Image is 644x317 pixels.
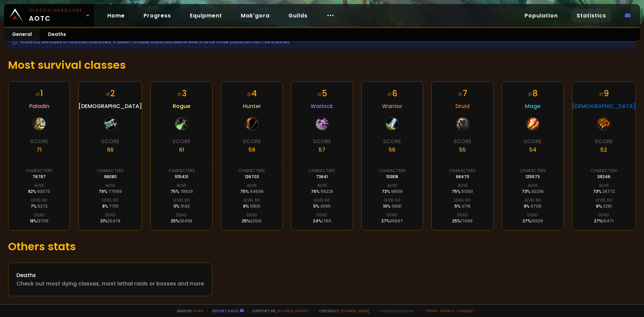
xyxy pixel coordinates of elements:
div: Check out most dying classes, most lethal raids or bosses and more [16,279,204,288]
span: 78929 [180,189,193,194]
div: 5 % [454,203,471,209]
a: Classic HardcoreAOTC [4,4,94,27]
div: Score [383,137,401,146]
small: # [458,91,463,98]
div: 75 % [240,189,264,195]
a: Report a bug [212,308,238,313]
div: 76 % [311,189,333,195]
div: 98080 [104,174,117,180]
a: Buy me a coffee [277,308,311,313]
a: Home [102,9,130,22]
small: # [599,91,604,98]
div: Score [313,137,331,146]
div: Alive [387,182,397,189]
div: Score [243,137,261,146]
div: Characters [238,168,265,174]
div: 5 % [313,203,331,209]
a: [DOMAIN_NAME] [340,308,370,313]
div: 10 % [383,203,401,209]
div: 11 % [173,203,190,209]
div: 27 % [523,218,543,224]
span: Hunter [243,102,261,110]
a: Statistics [571,9,611,22]
a: Equipment [184,9,227,22]
div: 66 [107,146,114,154]
span: [DEMOGRAPHIC_DATA] [78,102,142,110]
div: Characters [379,168,406,174]
h1: Most survival classes [8,57,636,73]
div: Score [453,137,472,146]
div: 6 [387,88,397,99]
div: 73 % [522,189,544,195]
span: 17069 [461,218,473,224]
div: Characters [168,168,195,174]
div: 27 % [594,218,613,224]
span: 20478 [107,218,120,224]
span: Made by [173,308,203,313]
span: 7701 [109,203,118,209]
div: 6 % [596,203,612,209]
div: 68470 [456,174,469,180]
div: 76787 [33,174,46,180]
span: 13681 [391,203,401,209]
div: Level 60 [173,197,190,203]
span: Paladin [29,102,49,110]
div: Alive [599,182,609,189]
div: Level 60 [384,197,400,203]
div: 73 % [382,189,402,195]
div: 7 % [31,203,48,209]
div: 25 % [452,218,473,224]
span: 35697 [390,218,403,224]
div: Alive [34,182,44,189]
div: Level 60 [244,197,260,203]
div: 73841 [316,174,328,180]
span: 11142 [180,203,190,209]
div: 56 [389,146,395,154]
span: 56228 [321,189,333,194]
div: 7 [458,88,467,99]
a: Privacy [440,308,454,313]
small: # [528,91,533,98]
small: # [35,91,40,98]
div: 73 % [593,189,615,195]
div: 5 [317,88,327,99]
div: Dead [247,212,257,218]
div: 8 % [243,203,260,209]
div: 57 [319,146,325,154]
div: 133818 [386,174,398,180]
div: Alive [176,182,186,189]
span: 28772 [602,189,615,194]
a: DeathsCheck out most dying classes, most lethal raids or bosses and more [8,263,212,296]
div: 75 % [170,189,193,195]
div: 24 % [313,218,331,224]
div: Dead [34,212,45,218]
small: # [317,91,322,98]
div: Level 60 [454,197,471,203]
div: Dead [317,212,327,218]
div: Score [172,137,191,146]
div: 25 % [171,218,192,224]
div: Characters [97,168,123,174]
small: # [177,91,182,98]
div: Characters [309,168,335,174]
div: Score [101,137,119,146]
a: Progress [138,9,176,22]
div: Alive [105,182,115,189]
span: 33329 [531,218,543,224]
div: 25 % [242,218,262,224]
div: Alive [528,182,538,189]
span: 51393 [462,189,473,194]
div: 21 % [100,218,120,224]
div: Dead [176,212,187,218]
small: # [247,91,252,98]
div: Level 60 [102,197,118,203]
div: Dead [387,212,397,218]
small: Classic Hardcore [29,7,83,13]
div: Dead [457,212,468,218]
div: Deaths [16,271,204,279]
div: Dead [527,212,538,218]
div: 8 % [102,203,118,209]
div: 79 % [99,189,122,195]
div: 8 [528,88,538,99]
span: Warrior [382,102,402,110]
